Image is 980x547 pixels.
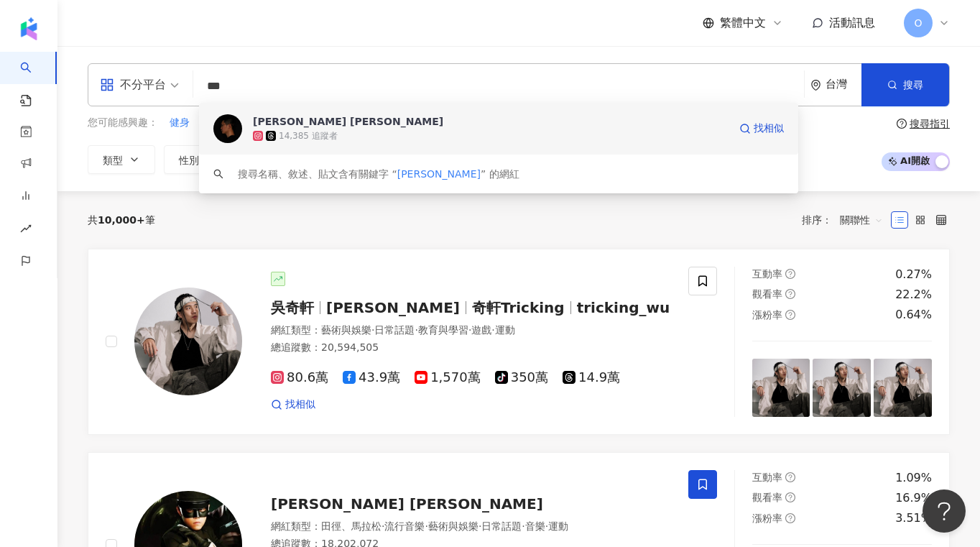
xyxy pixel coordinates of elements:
[271,341,671,355] div: 總追蹤數 ： 20,594,505
[321,324,371,336] span: 藝術與娛樂
[374,324,415,336] span: 日常話題
[382,520,384,532] span: ·
[752,309,782,321] span: 漲粉率
[861,63,949,106] button: 搜尋
[563,370,620,385] span: 14.9萬
[785,472,795,482] span: question-circle
[752,268,782,280] span: 互動率
[20,214,32,247] span: rise
[271,323,671,338] div: 網紅類型 ：
[752,359,810,417] img: post-image
[326,299,460,316] span: [PERSON_NAME]
[285,397,315,412] span: 找相似
[545,520,548,532] span: ·
[785,310,795,320] span: question-circle
[425,520,427,532] span: ·
[170,116,190,130] span: 健身
[923,489,966,533] iframe: Help Scout Beacon - Open
[415,370,481,385] span: 1,570萬
[271,495,543,512] span: [PERSON_NAME] [PERSON_NAME]
[829,16,875,29] span: 活動訊息
[88,249,950,435] a: KOL Avatar吳奇軒[PERSON_NAME]奇軒Trickingtricking_wu網紅類型：藝術與娛樂·日常話題·教育與學習·遊戲·運動總追蹤數：20,594,50580.6萬43....
[415,324,417,336] span: ·
[88,145,155,174] button: 類型
[914,15,922,31] span: O
[238,166,519,182] div: 搜尋名稱、敘述、貼文含有關鍵字 “ ” 的網紅
[213,169,223,179] span: search
[88,116,158,130] span: 您可能感興趣：
[752,288,782,300] span: 觀看率
[397,168,481,180] span: [PERSON_NAME]
[739,114,784,143] a: 找相似
[785,269,795,279] span: question-circle
[468,324,471,336] span: ·
[495,324,515,336] span: 運動
[895,267,932,282] div: 0.27%
[279,130,338,142] div: 14,385 追蹤者
[253,114,443,129] div: [PERSON_NAME] [PERSON_NAME]
[897,119,907,129] span: question-circle
[428,520,479,532] span: 藝術與娛樂
[179,155,199,166] span: 性別
[100,78,114,92] span: appstore
[479,520,481,532] span: ·
[785,492,795,502] span: question-circle
[384,520,425,532] span: 流行音樂
[785,289,795,299] span: question-circle
[495,370,548,385] span: 350萬
[895,490,932,506] div: 16.9%
[164,145,231,174] button: 性別
[98,214,145,226] span: 10,000+
[103,155,123,166] span: 類型
[810,80,821,91] span: environment
[169,115,190,131] button: 健身
[20,52,49,108] a: search
[840,208,883,231] span: 關聯性
[88,214,155,226] div: 共 筆
[720,15,766,31] span: 繁體中文
[813,359,871,417] img: post-image
[525,520,545,532] span: 音樂
[471,324,491,336] span: 遊戲
[343,370,400,385] span: 43.9萬
[481,520,522,532] span: 日常話題
[418,324,468,336] span: 教育與學習
[752,472,782,483] span: 互動率
[895,510,932,526] div: 3.51%
[874,359,932,417] img: post-image
[321,520,382,532] span: 田徑、馬拉松
[134,288,242,395] img: KOL Avatar
[271,520,671,534] div: 網紅類型 ：
[271,397,315,412] a: 找相似
[802,208,891,231] div: 排序：
[752,512,782,524] span: 漲粉率
[895,287,932,303] div: 22.2%
[522,520,524,532] span: ·
[826,78,861,91] div: 台灣
[785,513,795,523] span: question-circle
[100,73,166,96] div: 不分平台
[17,17,40,40] img: logo icon
[895,307,932,323] div: 0.64%
[754,121,784,136] span: 找相似
[271,370,328,385] span: 80.6萬
[472,299,565,316] span: 奇軒Tricking
[491,324,494,336] span: ·
[371,324,374,336] span: ·
[271,299,314,316] span: 吳奇軒
[910,118,950,129] div: 搜尋指引
[213,114,242,143] img: KOL Avatar
[548,520,568,532] span: 運動
[903,79,923,91] span: 搜尋
[895,470,932,486] div: 1.09%
[577,299,670,316] span: tricking_wu
[752,492,782,503] span: 觀看率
